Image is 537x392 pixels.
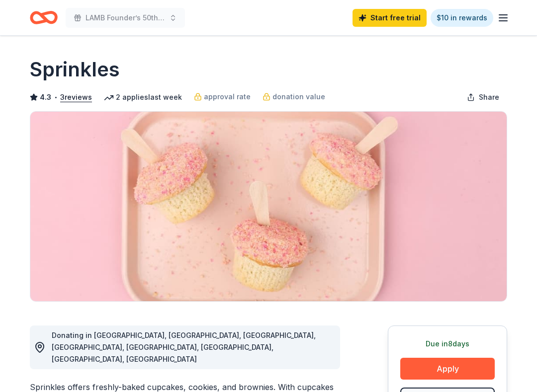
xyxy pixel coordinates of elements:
[431,9,493,27] a: $10 in rewards
[40,91,51,103] span: 4.3
[353,9,427,27] a: Start free trial
[400,338,495,350] div: Due in 8 days
[479,91,499,103] span: Share
[52,331,316,363] span: Donating in [GEOGRAPHIC_DATA], [GEOGRAPHIC_DATA], [GEOGRAPHIC_DATA], [GEOGRAPHIC_DATA], [GEOGRAPH...
[194,91,251,103] a: approval rate
[204,91,251,103] span: approval rate
[66,8,185,28] button: LAMB Founder’s 50th Birthday Gala
[30,112,507,301] img: Image for Sprinkles
[400,358,495,380] button: Apply
[54,93,58,101] span: •
[104,91,182,103] div: 2 applies last week
[30,6,58,29] a: Home
[263,91,325,103] a: donation value
[459,87,507,107] button: Share
[272,91,325,103] span: donation value
[86,12,165,24] span: LAMB Founder’s 50th Birthday Gala
[60,91,92,103] button: 3reviews
[30,56,120,83] h1: Sprinkles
